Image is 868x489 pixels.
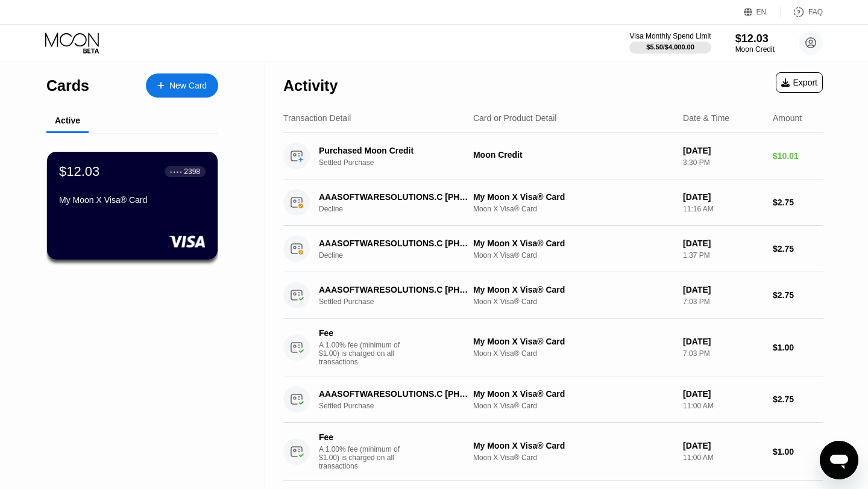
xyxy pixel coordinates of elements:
[59,195,206,205] div: My Moon X Visa® Card
[473,337,673,346] div: My Moon X Visa® Card
[683,238,763,248] div: [DATE]
[55,116,80,125] div: Active
[735,33,775,54] div: $12.03Moon Credit
[283,272,823,319] div: AAASOFTWARESOLUTIONS.C [PHONE_NUMBER] USSettled PurchaseMy Moon X Visa® CardMoon X Visa® Card[DAT...
[473,192,673,202] div: My Moon X Visa® Card
[319,432,403,442] div: Fee
[283,376,823,423] div: AAASOFTWARESOLUTIONS.C [PHONE_NUMBER] USSettled PurchaseMy Moon X Visa® CardMoon X Visa® Card[DAT...
[773,198,823,207] div: $2.75
[683,453,763,462] div: 11:00 AM
[319,297,481,306] div: Settled Purchase
[781,78,817,87] div: Export
[473,150,673,160] div: Moon Credit
[735,45,775,54] div: Moon Credit
[808,8,823,16] div: FAQ
[319,445,409,470] div: A 1.00% fee (minimum of $1.00) is charged on all transactions
[773,244,823,254] div: $2.75
[46,77,89,95] div: Cards
[683,113,729,123] div: Date & Time
[283,133,823,179] div: Purchased Moon CreditSettled PurchaseMoon Credit[DATE]3:30 PM$10.01
[473,205,673,213] div: Moon X Visa® Card
[473,251,673,260] div: Moon X Visa® Card
[473,285,673,294] div: My Moon X Visa® Card
[683,285,763,294] div: [DATE]
[629,32,711,40] div: Visa Monthly Spend Limit
[319,341,409,366] div: A 1.00% fee (minimum of $1.00) is charged on all transactions
[683,192,763,202] div: [DATE]
[646,43,694,51] div: $5.50 / $4,000.00
[773,113,802,123] div: Amount
[473,441,673,450] div: My Moon X Visa® Card
[773,290,823,300] div: $2.75
[319,402,481,410] div: Settled Purchase
[473,297,673,306] div: Moon X Visa® Card
[283,113,351,123] div: Transaction Detail
[683,349,763,358] div: 7:03 PM
[683,158,763,167] div: 3:30 PM
[683,205,763,213] div: 11:16 AM
[283,226,823,272] div: AAASOFTWARESOLUTIONS.C [PHONE_NUMBER] USDeclineMy Moon X Visa® CardMoon X Visa® Card[DATE]1:37 PM...
[319,328,403,338] div: Fee
[59,164,99,179] div: $12.03
[283,77,338,95] div: Activity
[473,453,673,462] div: Moon X Visa® Card
[773,343,823,352] div: $1.00
[319,389,470,399] div: AAASOFTWARESOLUTIONS.C [PHONE_NUMBER] US
[683,402,763,410] div: 11:00 AM
[283,423,823,481] div: FeeA 1.00% fee (minimum of $1.00) is charged on all transactionsMy Moon X Visa® CardMoon X Visa® ...
[319,251,481,260] div: Decline
[473,349,673,358] div: Moon X Visa® Card
[170,170,182,173] div: ● ● ● ●
[735,33,775,45] div: $12.03
[319,285,470,294] div: AAASOFTWARESOLUTIONS.C [PHONE_NUMBER] US
[781,6,823,18] div: FAQ
[184,167,200,176] div: 2398
[319,158,481,167] div: Settled Purchase
[683,251,763,260] div: 1:37 PM
[820,441,858,479] iframe: Button to launch messaging window
[47,152,218,260] div: $12.03● ● ● ●2398My Moon X Visa® Card
[146,73,218,98] div: New Card
[473,389,673,399] div: My Moon X Visa® Card
[629,32,711,54] div: Visa Monthly Spend Limit$5.50/$4,000.00
[473,238,673,248] div: My Moon X Visa® Card
[473,402,673,410] div: Moon X Visa® Card
[683,297,763,306] div: 7:03 PM
[756,8,767,16] div: EN
[683,389,763,399] div: [DATE]
[773,447,823,456] div: $1.00
[683,441,763,450] div: [DATE]
[773,151,823,161] div: $10.01
[319,238,470,248] div: AAASOFTWARESOLUTIONS.C [PHONE_NUMBER] US
[744,6,781,18] div: EN
[319,192,470,202] div: AAASOFTWARESOLUTIONS.C [PHONE_NUMBER] US
[473,113,557,123] div: Card or Product Detail
[319,205,481,213] div: Decline
[683,337,763,346] div: [DATE]
[683,146,763,155] div: [DATE]
[319,146,470,155] div: Purchased Moon Credit
[773,394,823,404] div: $2.75
[283,179,823,226] div: AAASOFTWARESOLUTIONS.C [PHONE_NUMBER] USDeclineMy Moon X Visa® CardMoon X Visa® Card[DATE]11:16 A...
[169,81,207,91] div: New Card
[283,319,823,376] div: FeeA 1.00% fee (minimum of $1.00) is charged on all transactionsMy Moon X Visa® CardMoon X Visa® ...
[776,72,823,93] div: Export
